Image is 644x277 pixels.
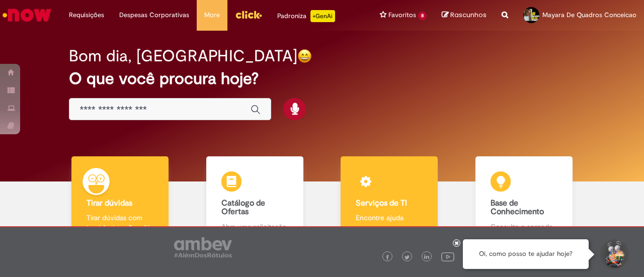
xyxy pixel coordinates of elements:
[119,10,189,20] span: Despesas Corporativas
[188,156,323,243] a: Catálogo de Ofertas Abra uma solicitação
[87,213,153,233] p: Tirar dúvidas com Lupi Assist e Gen Ai
[322,156,457,243] a: Serviços de TI Encontre ajuda
[174,237,232,257] img: logo_footer_ambev_rotulo_gray.png
[221,222,288,232] p: Abra uma solicitação
[356,198,407,208] b: Serviços de TI
[69,47,297,65] h2: Bom dia, [GEOGRAPHIC_DATA]
[1,5,53,25] img: ServiceNow
[277,10,335,22] div: Padroniza
[385,255,390,260] img: logo_footer_facebook.png
[457,156,592,243] a: Base de Conhecimento Consulte e aprenda
[491,222,557,232] p: Consulte e aprenda
[542,11,636,19] span: Mayara De Quadros Conceicao
[69,70,575,87] h2: O que você procura hoje?
[491,198,544,217] b: Base de Conhecimento
[356,213,423,223] p: Encontre ajuda
[441,250,454,263] img: logo_footer_youtube.png
[87,198,132,208] b: Tirar dúvidas
[418,12,427,20] span: 8
[53,156,188,243] a: Tirar dúvidas Tirar dúvidas com Lupi Assist e Gen Ai
[599,239,629,269] button: Iniciar Conversa de Suporte
[310,10,335,22] p: +GenAi
[424,254,429,260] img: logo_footer_linkedin.png
[388,10,416,20] span: Favoritos
[204,10,220,20] span: More
[463,239,589,269] div: Oi, como posso te ajudar hoje?
[450,10,487,20] span: Rascunhos
[221,198,265,217] b: Catálogo de Ofertas
[297,49,312,63] img: happy-face.png
[235,7,262,22] img: click_logo_yellow_360x200.png
[69,10,104,20] span: Requisições
[405,255,410,260] img: logo_footer_twitter.png
[442,11,487,20] a: Rascunhos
